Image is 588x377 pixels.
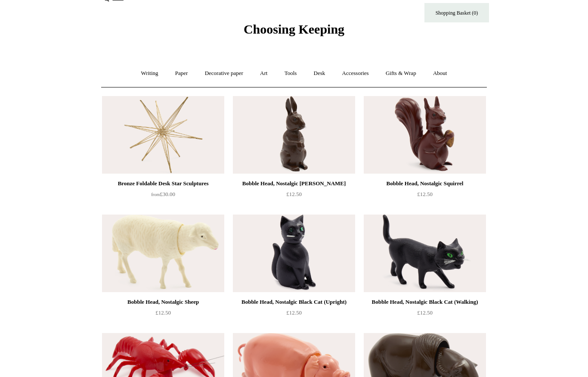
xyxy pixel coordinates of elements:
img: Bronze Foldable Desk Star Sculptures [102,96,224,174]
span: £12.50 [286,309,302,316]
div: Bobble Head, Nostalgic Black Cat (Walking) [366,297,484,307]
span: £12.50 [417,309,433,316]
a: Art [252,62,275,85]
div: Bobble Head, Nostalgic Black Cat (Upright) [235,297,353,307]
img: Bobble Head, Nostalgic Sheep [102,215,224,292]
a: Bobble Head, Nostalgic [PERSON_NAME] £12.50 [233,178,355,214]
a: Tools [277,62,305,85]
a: Bobble Head, Nostalgic Sheep £12.50 [102,297,224,332]
img: Bobble Head, Nostalgic Squirrel [364,96,486,174]
span: from [151,192,160,197]
span: £12.50 [417,191,433,197]
a: Bobble Head, Nostalgic Squirrel Bobble Head, Nostalgic Squirrel [364,96,486,174]
span: Choosing Keeping [244,22,344,36]
a: Bobble Head, Nostalgic Black Cat (Walking) £12.50 [364,297,486,332]
a: Desk [306,62,333,85]
img: Bobble Head, Nostalgic Black Cat (Walking) [364,215,486,292]
a: Bobble Head, Nostalgic Brown Bunny Bobble Head, Nostalgic Brown Bunny [233,96,355,174]
img: Bobble Head, Nostalgic Black Cat (Upright) [233,215,355,292]
div: Bobble Head, Nostalgic Squirrel [366,178,484,189]
a: Bobble Head, Nostalgic Sheep Bobble Head, Nostalgic Sheep [102,215,224,292]
a: Shopping Basket (0) [424,3,489,22]
span: £12.50 [155,309,171,316]
a: Choosing Keeping [244,29,344,35]
a: Gifts & Wrap [378,62,424,85]
a: Accessories [334,62,377,85]
a: Bobble Head, Nostalgic Black Cat (Upright) Bobble Head, Nostalgic Black Cat (Upright) [233,215,355,292]
span: £30.00 [151,191,175,197]
a: Decorative paper [197,62,251,85]
a: Bobble Head, Nostalgic Black Cat (Walking) Bobble Head, Nostalgic Black Cat (Walking) [364,215,486,292]
a: Bronze Foldable Desk Star Sculptures from£30.00 [102,178,224,214]
div: Bronze Foldable Desk Star Sculptures [104,178,222,189]
a: Bobble Head, Nostalgic Black Cat (Upright) £12.50 [233,297,355,332]
a: Bronze Foldable Desk Star Sculptures Bronze Foldable Desk Star Sculptures [102,96,224,174]
div: Bobble Head, Nostalgic [PERSON_NAME] [235,178,353,189]
img: Bobble Head, Nostalgic Brown Bunny [233,96,355,174]
span: £12.50 [286,191,302,197]
a: Bobble Head, Nostalgic Squirrel £12.50 [364,178,486,214]
div: Bobble Head, Nostalgic Sheep [104,297,222,307]
a: Paper [167,62,196,85]
a: About [425,62,455,85]
a: Writing [133,62,166,85]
